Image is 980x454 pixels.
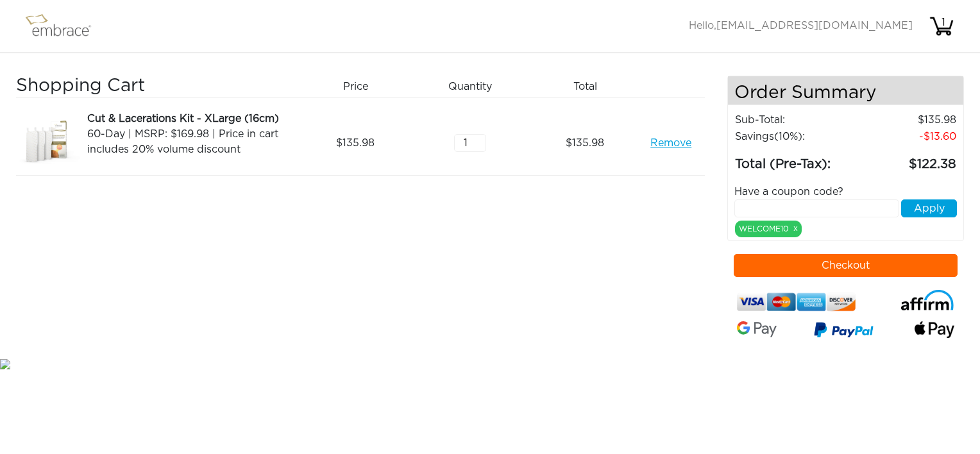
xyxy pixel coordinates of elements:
[735,221,802,237] div: WELCOME10
[16,76,293,97] h3: Shopping Cart
[737,290,856,314] img: credit-cards.png
[929,21,954,31] a: 1
[857,112,957,128] td: 135.98
[793,223,798,234] a: x
[734,128,857,145] td: Savings :
[734,145,857,174] td: Total (Pre-Tax):
[814,319,874,343] img: paypal-v3.png
[915,321,954,338] img: fullApplePay.png
[931,15,956,30] div: 1
[857,145,957,174] td: 122.38
[448,79,492,94] span: Quantity
[16,111,80,175] img: 7ce86e4a-8ce9-11e7-b542-02e45ca4b85b.jpeg
[901,199,957,217] button: Apply
[728,76,964,105] h4: Order Summary
[650,135,691,151] a: Remove
[929,13,954,39] img: cart
[303,76,418,97] div: Price
[22,10,106,42] img: logo.png
[774,131,802,142] span: (10%)
[737,321,777,337] img: Google-Pay-Logo.svg
[734,254,958,277] button: Checkout
[532,76,647,97] div: Total
[336,135,375,151] span: 135.98
[87,126,293,157] div: 60-Day | MSRP: $169.98 | Price in cart includes 20% volume discount
[689,21,913,31] span: Hello,
[900,290,954,311] img: affirm-logo.svg
[566,135,604,151] span: 135.98
[734,112,857,128] td: Sub-Total:
[716,21,913,31] span: [EMAIL_ADDRESS][DOMAIN_NAME]
[87,111,293,126] div: Cut & Lacerations Kit - XLarge (16cm)
[725,184,967,199] div: Have a coupon code?
[857,128,957,145] td: 13.60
